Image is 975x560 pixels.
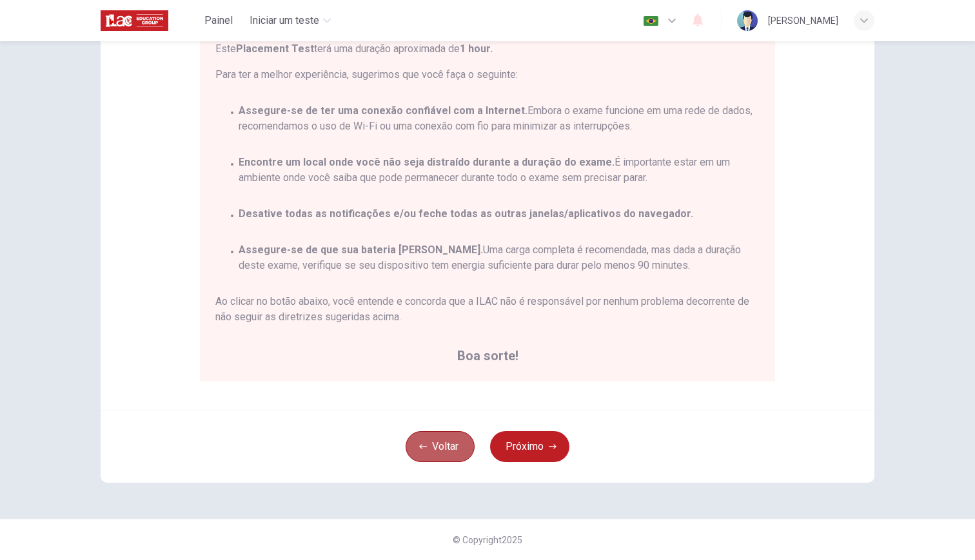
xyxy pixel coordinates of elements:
[244,9,336,32] button: Iniciar um teste
[215,345,760,366] span: Boa sorte!
[737,10,758,31] img: Profile picture
[239,104,527,117] strong: Assegure-se de ter uma conexão confiável com a Internet.
[239,244,483,256] strong: Assegure-se de que sua bateria [PERSON_NAME].
[460,43,493,55] strong: 1 hour.
[490,431,569,462] button: Próximo
[215,41,760,57] span: Este terá uma duração aproximada de
[768,13,838,28] div: [PERSON_NAME]
[204,13,233,28] span: Painel
[643,16,659,26] img: pt
[250,13,319,28] span: Iniciar um teste
[239,242,760,273] span: Uma carga completa é recomendada, mas dada a duração deste exame, verifique se seu dispositivo te...
[215,67,760,82] span: Para ter a melhor experiência, sugerimos que você faça o seguinte:
[101,8,198,34] a: ILAC logo
[239,208,693,220] strong: Desative todas as notificações e/ou feche todas as outras janelas/aplicativos do navegador.
[406,431,475,462] button: Voltar
[453,535,522,545] span: © Copyright 2025
[239,103,760,134] span: Embora o exame funcione em uma rede de dados, recomendamos o uso de Wi-Fi ou uma conexão com fio ...
[239,156,615,168] strong: Encontre um local onde você não seja distraído durante a duração do exame.
[215,294,760,325] span: Ao clicar no botão abaixo, você entende e concorda que a ILAC não é responsável por nenhum proble...
[236,43,314,55] strong: Placement Test
[239,155,760,186] span: É importante estar em um ambiente onde você saiba que pode permanecer durante todo o exame sem pr...
[101,8,168,34] img: ILAC logo
[198,9,239,32] button: Painel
